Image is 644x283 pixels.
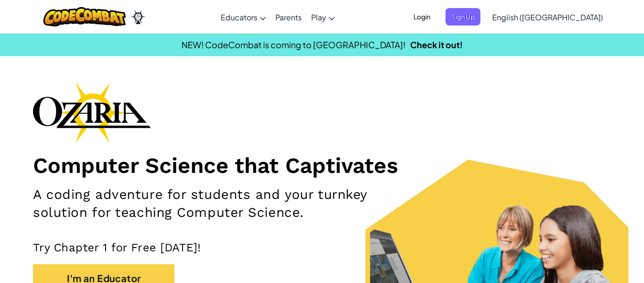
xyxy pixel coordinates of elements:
[410,39,463,50] a: Check it out!
[43,7,126,26] img: CodeCombat logo
[33,82,151,143] img: Ozaria branding logo
[306,4,339,30] a: Play
[271,4,306,30] a: Parents
[487,4,608,30] a: English ([GEOGRAPHIC_DATA])
[131,10,146,24] img: Ozaria
[221,12,257,22] span: Educators
[408,8,436,26] button: Login
[182,39,405,50] span: NEW! CodeCombat is coming to [GEOGRAPHIC_DATA]!
[33,240,611,255] p: Try Chapter 1 for Free [DATE]!
[311,12,326,22] span: Play
[33,186,420,222] h2: A coding adventure for students and your turnkey solution for teaching Computer Science.
[446,8,480,26] button: Sign Up
[492,12,603,22] span: English ([GEOGRAPHIC_DATA])
[216,4,271,30] a: Educators
[33,152,611,179] h1: Computer Science that Captivates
